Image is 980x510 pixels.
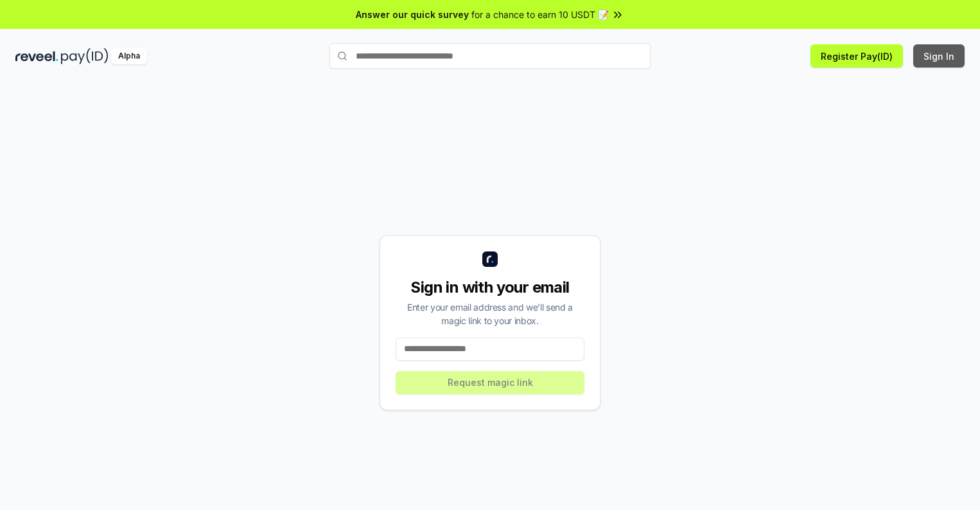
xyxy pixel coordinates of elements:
[810,44,903,68] button: Register Pay(ID)
[111,48,147,64] div: Alpha
[482,251,498,267] img: logo_small
[471,8,609,21] span: for a chance to earn 10 USDT 📝
[396,277,584,298] div: Sign in with your email
[61,48,109,64] img: pay_id
[913,44,965,68] button: Sign In
[15,48,58,64] img: reveel_dark
[396,300,584,327] div: Enter your email address and we’ll send a magic link to your inbox.
[356,8,469,21] span: Answer our quick survey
